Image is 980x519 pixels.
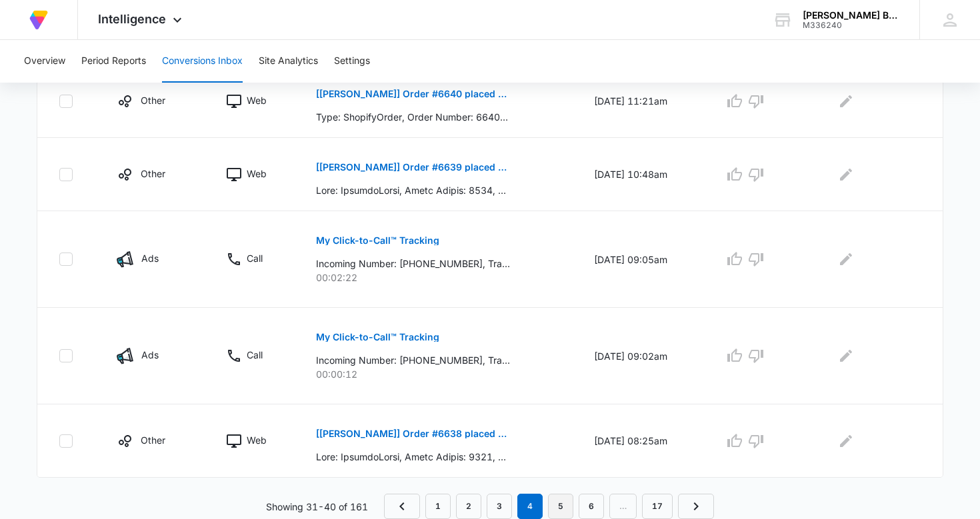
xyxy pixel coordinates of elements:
p: [[PERSON_NAME]] Order #6640 placed by [PERSON_NAME] DISC15% [PERSON_NAME] [316,89,510,99]
p: Web [247,167,267,181]
p: Incoming Number: [PHONE_NUMBER], Tracking Number: [PHONE_NUMBER], Ring To: [PHONE_NUMBER], Caller... [316,353,510,367]
button: Edit Comments [835,430,857,452]
a: Page 5 [548,494,573,519]
p: Ads [141,251,159,265]
a: Next Page [678,494,714,519]
p: Web [247,93,267,107]
p: Web [247,433,267,447]
p: Type: ShopifyOrder, Order Number: 6640, Details: Hello [PERSON_NAME], Name: [PERSON_NAME] DISC15%... [316,110,510,124]
button: My Click-to-Call™ Tracking [316,321,439,353]
button: Site Analytics [259,40,318,83]
td: [DATE] 09:05am [578,211,708,308]
span: Intelligence [98,12,166,26]
a: Page 2 [456,494,481,519]
p: My Click-to-Call™ Tracking [316,332,439,342]
img: Volusion [27,8,51,32]
button: [[PERSON_NAME]] Order #6638 placed by [PERSON_NAME] [PERSON_NAME] [316,418,510,450]
p: Lore: IpsumdoLorsi, Ametc Adipis: 9321, Elitsed: Doeiu Tempori Utlabo, Etdo: Magnaa Enima Minimv ... [316,450,510,464]
button: Edit Comments [835,249,857,270]
p: Other [141,93,165,107]
p: Lore: IpsumdoLorsi, Ametc Adipis: 8534, Elitsed: Doeiu Tempori Utlabo, Etdo: Magnaaliq Enimad min... [316,183,510,197]
p: [[PERSON_NAME]] Order #6639 placed by [PERSON_NAME] [316,163,510,172]
button: Period Reports [81,40,146,83]
p: Other [141,433,165,447]
a: Page 6 [579,494,604,519]
p: Call [247,251,263,265]
button: [[PERSON_NAME]] Order #6640 placed by [PERSON_NAME] DISC15% [PERSON_NAME] [316,78,510,110]
p: My Click-to-Call™ Tracking [316,236,439,245]
a: Previous Page [384,494,420,519]
button: Settings [334,40,370,83]
a: Page 17 [642,494,673,519]
em: 4 [517,494,543,519]
p: [[PERSON_NAME]] Order #6638 placed by [PERSON_NAME] [PERSON_NAME] [316,429,510,438]
button: Conversions Inbox [162,40,243,83]
button: Overview [24,40,65,83]
button: [[PERSON_NAME]] Order #6639 placed by [PERSON_NAME] [316,151,510,183]
nav: Pagination [384,494,714,519]
a: Page 1 [425,494,451,519]
p: Ads [141,348,159,362]
button: Edit Comments [835,91,857,112]
button: Edit Comments [835,345,857,366]
a: Page 3 [487,494,512,519]
div: account id [803,21,900,30]
p: Incoming Number: [PHONE_NUMBER], Tracking Number: [PHONE_NUMBER], Ring To: [PHONE_NUMBER], Caller... [316,257,510,270]
td: [DATE] 08:25am [578,404,708,478]
p: 00:02:22 [316,270,562,284]
p: Showing 31-40 of 161 [266,500,368,514]
button: My Click-to-Call™ Tracking [316,225,439,257]
p: 00:00:12 [316,367,562,381]
p: Call [247,348,263,362]
div: account name [803,10,900,21]
td: [DATE] 09:02am [578,308,708,404]
td: [DATE] 11:21am [578,65,708,138]
td: [DATE] 10:48am [578,138,708,211]
button: Edit Comments [835,164,857,185]
p: Other [141,167,165,181]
